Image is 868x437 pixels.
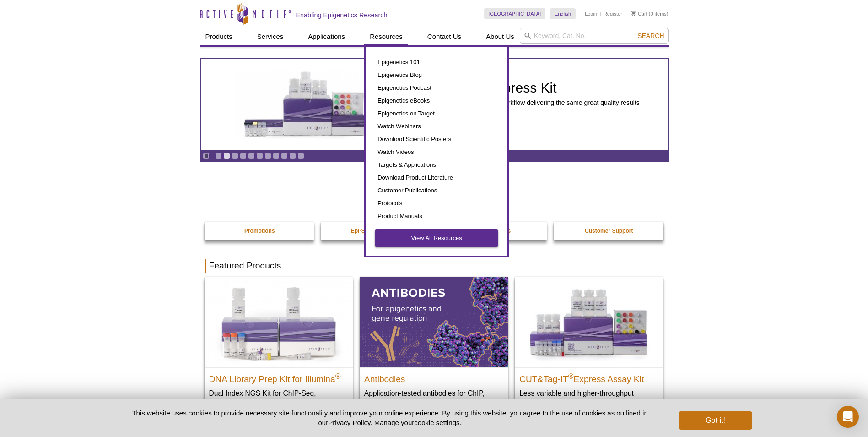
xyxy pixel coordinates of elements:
[364,370,503,384] h2: Antibodies
[631,8,669,19] li: (0 items)
[205,259,664,273] h2: Featured Products
[414,419,459,426] button: cookie settings
[375,133,498,146] a: Download Scientific Posters
[232,153,238,159] a: Go to slide 3
[484,8,546,19] a: [GEOGRAPHIC_DATA]
[328,419,370,426] a: Privacy Policy
[375,82,498,94] a: Epigenetics Podcast
[321,222,431,240] a: Epi-Services Quote
[297,153,304,159] a: Go to slide 11
[480,28,520,45] a: About Us
[585,228,633,234] strong: Customer Support
[364,28,408,45] a: Resources
[360,277,508,367] img: All Antibodies
[375,210,498,223] a: Product Manuals
[631,11,636,16] img: Your Cart
[679,411,752,430] button: Got it!
[550,8,576,19] a: English
[637,32,664,39] span: Search
[302,28,350,45] a: Applications
[205,277,353,425] a: DNA Library Prep Kit for Illumina DNA Library Prep Kit for Illumina® Dual Index NGS Kit for ChIP-...
[223,153,230,159] a: Go to slide 2
[201,59,668,150] a: ATAC-Seq Express Kit ATAC-Seq Express Kit Simplified, faster ATAC-Seq workflow delivering the sam...
[631,11,647,17] a: Cart
[205,222,315,240] a: Promotions
[375,171,498,184] a: Download Product Literature
[519,370,658,384] h2: CUT&Tag-IT Express Assay Kit
[568,372,574,380] sup: ®
[422,28,467,45] a: Contact Us
[375,94,498,107] a: Epigenetics eBooks
[375,56,498,69] a: Epigenetics 101
[351,228,401,234] strong: Epi-Services Quote
[281,153,288,159] a: Go to slide 9
[554,222,664,240] a: Customer Support
[375,69,498,82] a: Epigenetics Blog
[230,70,381,139] img: ATAC-Seq Express Kit
[252,28,289,45] a: Services
[201,59,668,150] article: ATAC-Seq Express Kit
[116,408,664,427] p: This website uses cookies to provide necessary site functionality and improve your online experie...
[375,107,498,120] a: Epigenetics on Target
[837,406,859,428] div: Open Intercom Messenger
[515,277,663,416] a: CUT&Tag-IT® Express Assay Kit CUT&Tag-IT®Express Assay Kit Less variable and higher-throughput ge...
[420,81,640,95] h2: ATAC-Seq Express Kit
[200,28,238,45] a: Products
[364,388,503,407] p: Application-tested antibodies for ChIP, CUT&Tag, and CUT&RUN.
[515,277,663,367] img: CUT&Tag-IT® Express Assay Kit
[335,372,341,380] sup: ®
[248,153,255,159] a: Go to slide 5
[375,158,498,171] a: Targets & Applications
[420,98,640,107] p: Simplified, faster ATAC-Seq workflow delivering the same great quality results
[240,153,247,159] a: Go to slide 4
[375,120,498,133] a: Watch Webinars
[215,153,222,159] a: Go to slide 1
[375,229,498,247] a: View All Resources
[273,153,280,159] a: Go to slide 8
[635,32,667,40] button: Search
[375,146,498,158] a: Watch Videos
[209,370,348,384] h2: DNA Library Prep Kit for Illumina
[375,184,498,197] a: Customer Publications
[520,28,669,44] input: Keyword, Cat. No.
[256,153,263,159] a: Go to slide 6
[600,8,601,19] li: |
[585,11,597,17] a: Login
[205,277,353,367] img: DNA Library Prep Kit for Illumina
[604,11,622,17] a: Register
[519,388,658,407] p: Less variable and higher-throughput genome-wide profiling of histone marks​.
[289,153,296,159] a: Go to slide 10
[375,197,498,210] a: Protocols
[360,277,508,416] a: All Antibodies Antibodies Application-tested antibodies for ChIP, CUT&Tag, and CUT&RUN.
[296,11,388,19] h2: Enabling Epigenetics Research
[264,153,271,159] a: Go to slide 7
[209,388,348,416] p: Dual Index NGS Kit for ChIP-Seq, CUT&RUN, and ds methylated DNA assays.
[244,228,275,234] strong: Promotions
[203,153,210,159] a: Toggle autoplay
